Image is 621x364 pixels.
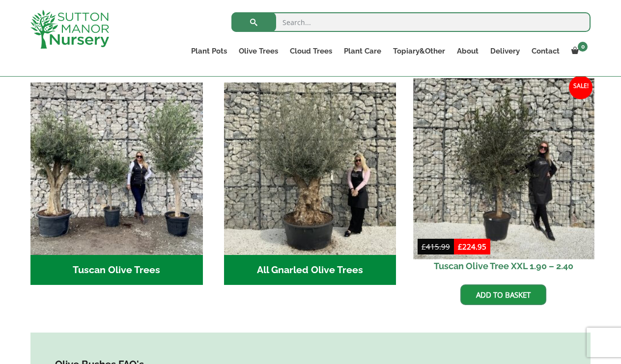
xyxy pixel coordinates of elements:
a: Topiary&Other [387,44,451,58]
img: All Gnarled Olive Trees [224,83,396,255]
span: £ [458,242,462,252]
a: Sale! Tuscan Olive Tree XXL 1.90 – 2.40 [418,83,590,277]
h2: Tuscan Olive Tree XXL 1.90 – 2.40 [418,255,590,277]
img: Tuscan Olive Tree XXL 1.90 - 2.40 [413,78,594,259]
h2: All Gnarled Olive Trees [224,255,396,285]
a: Visit product category Tuscan Olive Trees [30,83,203,285]
a: About [451,44,484,58]
a: Olive Trees [233,44,284,58]
a: Plant Care [338,44,387,58]
img: Tuscan Olive Trees [30,83,203,255]
input: Search... [231,12,591,32]
span: 0 [578,42,588,52]
a: Cloud Trees [284,44,338,58]
a: Plant Pots [185,44,233,58]
span: Sale! [569,76,593,99]
img: logo [30,10,109,49]
a: 0 [565,44,591,58]
a: Delivery [484,44,526,58]
bdi: 415.99 [422,242,450,252]
span: £ [422,242,426,252]
a: Add to basket: “Tuscan Olive Tree XXL 1.90 - 2.40” [460,284,546,305]
bdi: 224.95 [458,242,486,252]
h2: Tuscan Olive Trees [30,255,203,285]
a: Visit product category All Gnarled Olive Trees [224,83,396,285]
a: Contact [526,44,565,58]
